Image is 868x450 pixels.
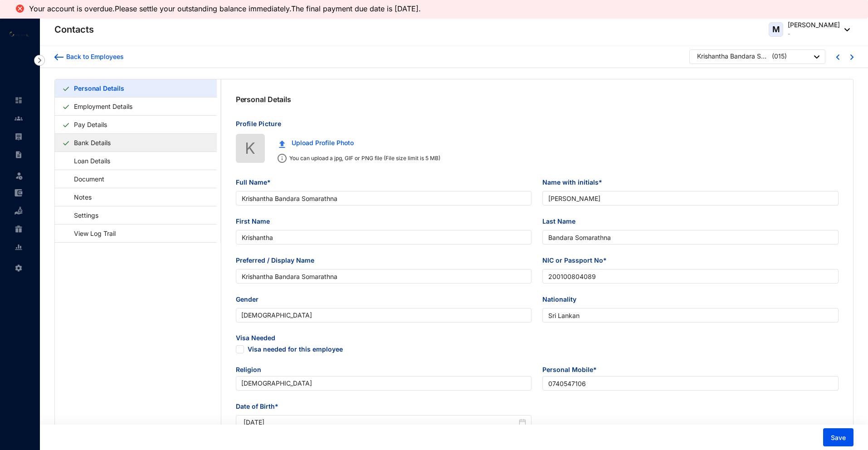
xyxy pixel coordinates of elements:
img: leave-unselected.2934df6273408c3f84d9.svg [15,171,24,180]
img: logo [9,30,29,36]
button: Save [823,428,853,446]
a: View Log Trail [62,224,119,243]
img: gratuity-unselected.a8c340787eea3cf492d7.svg [15,225,23,233]
span: Visa needed for this employee [236,345,244,353]
img: loan-unselected.d74d20a04637f2d15ab5.svg [15,207,23,215]
li: Payroll [7,127,29,146]
a: Pay Details [70,115,111,134]
input: Enter mobile number [542,376,839,391]
p: - [788,29,840,39]
input: Date of Birth* [244,417,517,427]
div: Back to Employees [63,52,124,61]
label: Preferred / Display Name [236,255,321,265]
label: NIC or Passport No* [542,255,613,265]
img: settings-unselected.1febfda315e6e19643a1.svg [15,264,23,272]
span: Religion [236,365,532,376]
a: Notes [62,188,95,206]
img: people-unselected.118708e94b43a90eceab.svg [15,114,23,122]
label: First Name [236,216,276,226]
label: Last Name [542,216,582,226]
a: Settings [62,206,102,225]
li: Gratuity [7,220,29,238]
span: Visa Needed [236,333,532,344]
span: Male [241,308,527,322]
input: NIC or Passport No* [542,269,839,284]
input: Name with initials* [542,191,839,205]
input: Preferred / Display Name [236,269,532,284]
img: dropdown-black.8e83cc76930a90b1a4fdb6d089b7bf3a.svg [814,55,819,59]
img: nav-icon-right.af6afadce00d159da59955279c43614e.svg [34,55,45,66]
a: Bank Details [70,133,114,152]
img: chevron-left-blue.0fda5800d0a05439ff8ddef8047136d5.svg [836,54,839,60]
span: K [245,136,255,160]
img: arrow-backward-blue.96c47016eac47e06211658234db6edf5.svg [54,54,63,60]
label: Full Name* [236,177,277,187]
img: chevron-right-blue.16c49ba0fe93ddb13f341d83a2dbca89.svg [850,54,853,60]
li: Contracts [7,146,29,164]
label: Gender [236,294,265,304]
img: alert-icon-error.ae2eb8c10aa5e3dc951a89517520af3a.svg [15,3,25,14]
p: Profile Picture [236,119,839,134]
button: Upload Profile Photo [272,134,361,152]
label: Date of Birth* [236,401,285,411]
img: dropdown-black.8e83cc76930a90b1a4fdb6d089b7bf3a.svg [840,28,850,31]
div: Krishantha Bandara Somarathna [697,52,770,61]
span: Personal Mobile* [542,365,839,376]
p: ( 015 ) [772,52,787,63]
img: payroll-unselected.b590312f920e76f0c668.svg [15,132,23,141]
a: Loan Details [62,152,113,170]
input: First Name [236,230,532,245]
input: Last Name [542,230,839,245]
li: Reports [7,238,29,256]
p: Personal Details [236,94,291,105]
p: [PERSON_NAME] [788,20,840,29]
img: home-unselected.a29eae3204392db15eaf.svg [15,96,23,104]
input: Nationality [542,308,839,323]
input: Full Name* [236,191,532,205]
img: expense-unselected.2edcf0507c847f3e9e96.svg [15,189,23,197]
span: M [772,25,780,34]
p: You can upload a jpg, GIF or PNG file (File size limit is 5 MB) [287,154,440,163]
li: Loan [7,202,29,220]
p: Contacts [54,23,94,36]
li: Your account is overdue.Please settle your outstanding balance immediately.The final payment due ... [29,5,425,13]
img: contract-unselected.99e2b2107c0a7dd48938.svg [15,151,23,159]
span: Buddhism [241,377,527,390]
span: Save [831,433,846,442]
a: Back to Employees [54,52,124,61]
a: Document [62,170,107,188]
a: Employment Details [70,97,136,116]
img: report-unselected.e6a6b4230fc7da01f883.svg [15,243,23,251]
li: Expenses [7,184,29,202]
span: Upload Profile Photo [292,138,354,148]
li: Contacts [7,109,29,127]
label: Name with initials* [542,177,609,187]
img: info.ad751165ce926853d1d36026adaaebbf.svg [278,154,287,163]
li: Home [7,91,29,109]
label: Nationality [542,294,583,304]
a: Personal Details [70,79,127,98]
span: Visa needed for this employee [248,345,343,355]
img: upload.c0f81fc875f389a06f631e1c6d8834da.svg [279,140,285,148]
